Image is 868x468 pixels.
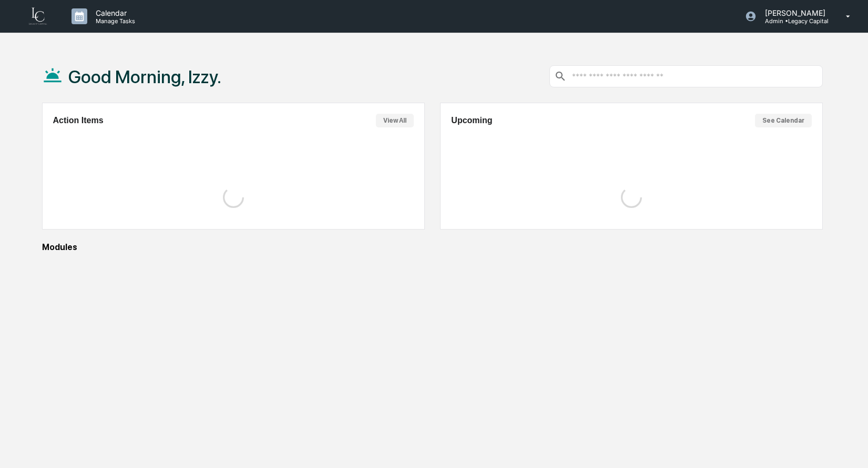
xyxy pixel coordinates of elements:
[376,114,414,127] button: View All
[757,8,831,17] p: [PERSON_NAME]
[87,8,140,17] p: Calendar
[87,17,140,25] p: Manage Tasks
[451,116,492,125] h2: Upcoming
[42,242,823,252] div: Modules
[53,116,104,125] h2: Action Items
[68,66,221,87] h1: Good Morning, Izzy.
[755,114,812,127] button: See Calendar
[757,17,831,25] p: Admin • Legacy Capital
[25,6,50,26] img: logo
